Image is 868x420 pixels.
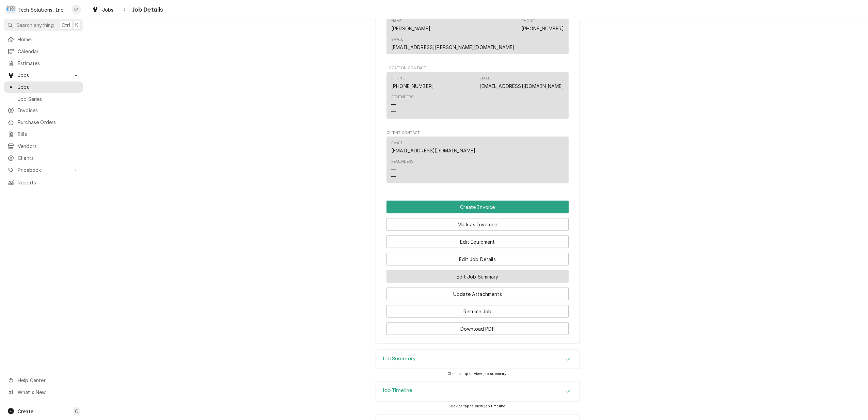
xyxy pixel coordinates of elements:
[18,72,69,79] span: Jobs
[386,270,569,283] button: Edit Job Summary
[386,248,569,266] div: Button Group Row
[383,388,413,394] h3: Job Timeline
[391,37,515,50] div: Email
[386,218,569,231] button: Mark as Invoiced
[391,140,475,154] div: Email
[18,36,79,43] span: Home
[391,159,414,164] div: Reminders
[386,201,569,213] button: Create Invoice
[391,94,414,115] div: Reminders
[447,372,507,376] span: Click or tap to view job summary.
[75,21,78,29] span: K
[386,137,569,183] div: Contact
[391,25,430,32] div: [PERSON_NAME]
[386,15,569,54] div: Contact
[376,350,580,369] button: Accordion Details Expand Trigger
[521,18,535,24] div: Phone
[386,130,569,136] span: Client Contact
[4,140,83,152] a: Vendors
[391,83,434,89] a: [PHONE_NUMBER]
[4,93,83,105] a: Job Series
[4,129,83,140] a: Bills
[391,76,434,89] div: Phone
[4,81,83,93] a: Jobs
[386,305,569,318] button: Resume Job
[4,58,83,69] a: Estimates
[521,26,564,31] a: [PHONE_NUMBER]
[391,101,396,108] div: —
[391,159,414,180] div: Reminders
[386,65,569,71] span: Location Contact
[4,105,83,116] a: Invoices
[89,4,116,15] a: Jobs
[18,95,79,103] span: Job Series
[4,387,83,398] a: Go to What's New
[391,44,515,50] a: [EMAIL_ADDRESS][PERSON_NAME][DOMAIN_NAME]
[391,108,396,115] div: —
[386,300,569,318] div: Button Group Row
[386,231,569,248] div: Button Group Row
[376,382,580,401] div: Accordion Header
[18,119,79,126] span: Purchase Orders
[18,131,79,138] span: Bills
[391,166,396,173] div: —
[386,201,569,335] div: Button Group
[376,382,580,402] div: Job Timeline
[4,19,83,31] button: Search anythingCtrlK
[383,356,416,362] h3: Job Summary
[18,408,33,414] span: Create
[4,375,83,386] a: Go to Help Center
[376,350,580,369] div: Accordion Header
[386,288,569,300] button: Update Attachments
[386,283,569,300] div: Button Group Row
[4,34,83,45] a: Home
[391,37,403,42] div: Email
[4,164,83,176] a: Go to Pricebook
[386,322,569,335] button: Download PDF
[130,5,163,14] span: Job Details
[386,15,569,57] div: Job Contact List
[386,65,569,122] div: Location Contact
[391,18,402,24] div: Name
[4,117,83,128] a: Purchase Orders
[386,8,569,57] div: Job Contact
[386,318,569,335] div: Button Group Row
[386,72,569,122] div: Location Contact List
[75,408,78,415] span: C
[386,236,569,248] button: Edit Equipment
[386,137,569,186] div: Client Contact List
[72,5,81,14] div: Lisa Paschal's Avatar
[18,142,79,150] span: Vendors
[18,84,79,91] span: Jobs
[4,70,83,81] a: Go to Jobs
[391,140,403,146] div: Email
[18,107,79,114] span: Invoices
[386,130,569,186] div: Client Contact
[4,177,83,188] a: Reports
[18,48,79,55] span: Calendar
[18,389,79,396] span: What's New
[18,166,69,174] span: Pricebook
[18,179,79,186] span: Reports
[6,5,16,14] div: T
[4,46,83,57] a: Calendar
[386,72,569,119] div: Contact
[376,350,580,370] div: Job Summary
[391,94,414,100] div: Reminders
[18,377,79,384] span: Help Center
[391,148,475,153] a: [EMAIL_ADDRESS][DOMAIN_NAME]
[391,18,430,32] div: Name
[18,60,79,67] span: Estimates
[18,154,79,162] span: Clients
[120,4,130,15] button: Navigate back
[386,201,569,213] div: Button Group Row
[6,5,16,14] div: Tech Solutions, Inc.'s Avatar
[102,6,114,13] span: Jobs
[376,382,580,401] button: Accordion Details Expand Trigger
[62,21,70,29] span: Ctrl
[480,76,564,89] div: Email
[448,404,506,409] span: Click or tap to view job timeline.
[386,213,569,231] div: Button Group Row
[16,21,54,29] span: Search anything
[4,152,83,164] a: Clients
